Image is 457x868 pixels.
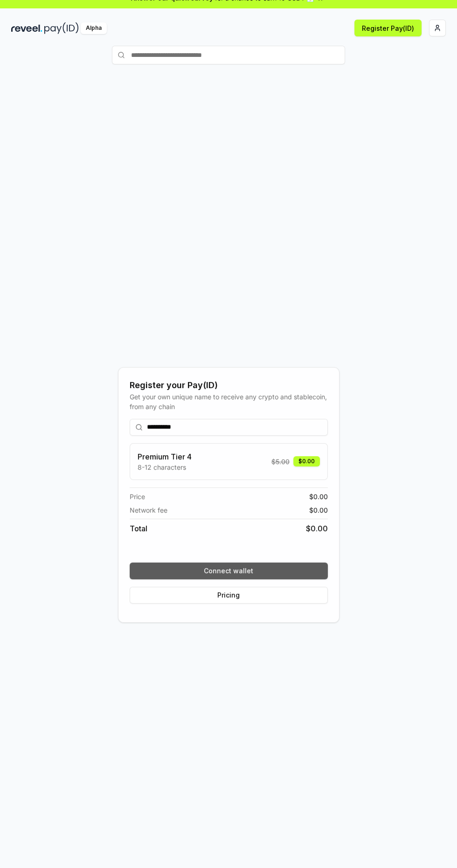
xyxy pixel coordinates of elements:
[293,456,320,466] div: $0.00
[44,22,79,34] img: pay_id
[130,492,145,501] span: Price
[309,505,328,515] span: $ 0.00
[354,20,422,36] button: Register Pay(ID)
[130,392,328,411] div: Get your own unique name to receive any crypto and stablecoin, from any chain
[138,462,192,472] p: 8-12 characters
[138,451,192,462] h3: Premium Tier 4
[130,505,167,515] span: Network fee
[130,523,147,534] span: Total
[11,22,42,34] img: reveel_dark
[81,22,107,34] div: Alpha
[130,562,328,579] button: Connect wallet
[130,379,328,392] div: Register your Pay(ID)
[306,523,328,534] span: $ 0.00
[271,457,290,466] span: $ 5.00
[130,587,328,604] button: Pricing
[309,492,328,501] span: $ 0.00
